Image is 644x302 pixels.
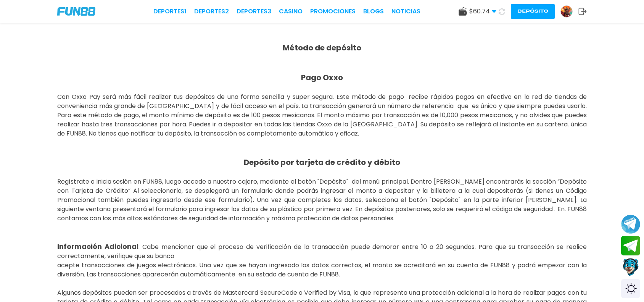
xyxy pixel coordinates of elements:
a: NOTICIAS [391,7,420,16]
span: : Cabe mencionar que el proceso de verificación de la transacción puede demorar entre 10 a 20 seg... [57,242,587,260]
div: Switch theme [621,279,640,298]
span: Con Oxxo Pay será más fácil realizar tus depósitos de una forma sencilla y super segura. Este mét... [57,92,587,138]
a: Deportes2 [194,7,229,16]
button: Contact customer service [621,257,640,277]
strong: Método de depósito [283,42,361,53]
span: Pago Oxxo [301,72,343,83]
button: Depósito [511,4,555,19]
a: CASINO [279,7,303,16]
button: Join telegram channel [621,214,640,234]
strong: Información Adicional [57,242,138,251]
a: BLOGS [363,7,384,16]
span: Depósito por tarjeta de crédito y débito [244,157,400,168]
button: Join telegram [621,236,640,256]
a: Deportes1 [153,7,187,16]
img: Avatar [561,6,572,17]
span: acepte transacciones de juegos electrónicos. Una vez que se hayan ingresado los datos correctos, ... [57,261,587,279]
span: Regístrate o inicia sesión en FUN88, luego accede a nuestro cajero, mediante el botón "Depósito" ... [57,177,587,223]
a: Avatar [560,5,578,18]
a: Promociones [310,7,356,16]
img: Company Logo [57,7,95,16]
a: Deportes3 [237,7,271,16]
span: $ 60.74 [469,7,496,16]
